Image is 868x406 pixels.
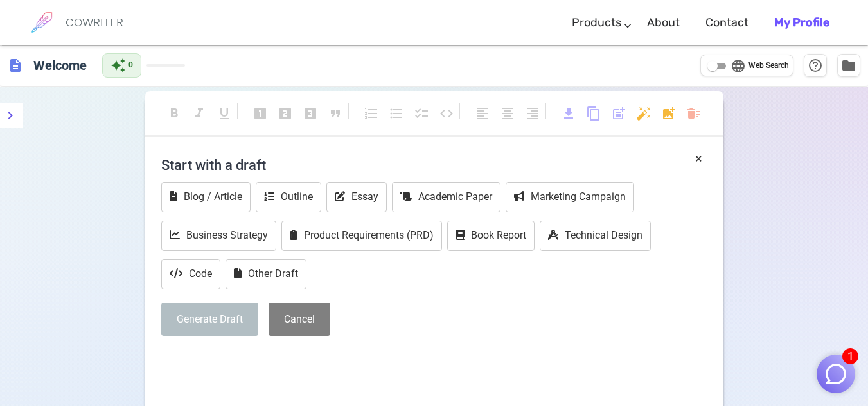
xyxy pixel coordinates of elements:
button: Generate Draft [161,303,258,337]
span: delete_sweep [686,106,702,121]
span: content_copy [586,106,601,121]
h4: Start with a draft [161,149,707,180]
span: format_quote [328,106,343,121]
span: format_align_left [475,106,490,121]
span: format_align_right [525,106,540,121]
a: Products [572,4,621,42]
span: auto_fix_high [636,106,651,121]
button: Product Requirements (PRD) [281,221,442,251]
span: looks_3 [303,106,318,121]
span: format_align_center [500,106,515,121]
span: format_bold [166,106,182,121]
button: Cancel [269,303,330,337]
button: Technical Design [540,221,651,251]
span: format_italic [191,106,207,121]
span: format_list_bulleted [389,106,404,121]
span: code [439,106,454,121]
button: Marketing Campaign [506,182,634,212]
h6: COWRITER [66,17,123,28]
span: auto_awesome [111,58,126,73]
span: description [8,58,23,73]
img: brand logo [26,6,58,38]
span: Web Search [748,60,789,72]
button: Business Strategy [161,221,276,251]
button: Manage Documents [837,54,860,77]
span: folder [841,58,856,73]
span: format_list_numbered [364,106,379,121]
button: Code [161,259,220,289]
span: 1 [842,348,858,364]
button: Other Draft [226,259,306,289]
span: 0 [128,59,133,72]
button: Book Report [447,221,535,251]
button: 1 [817,355,855,393]
b: My Profile [774,15,829,30]
span: download [561,106,576,121]
span: language [731,58,746,74]
a: Contact [705,4,748,42]
a: My Profile [774,4,829,42]
img: Close chat [824,362,848,386]
button: Essay [326,182,387,212]
span: format_underlined [217,106,232,121]
span: post_add [611,106,626,121]
span: help_outline [808,58,823,73]
button: × [695,149,702,168]
h6: Click to edit title [28,53,92,78]
button: Blog / Article [161,182,251,212]
button: Help & Shortcuts [804,54,827,77]
span: checklist [414,106,429,121]
button: Outline [256,182,321,212]
span: looks_one [252,106,268,121]
button: Academic Paper [392,182,500,212]
a: About [647,4,680,42]
span: looks_two [278,106,293,121]
span: add_photo_alternate [661,106,677,121]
